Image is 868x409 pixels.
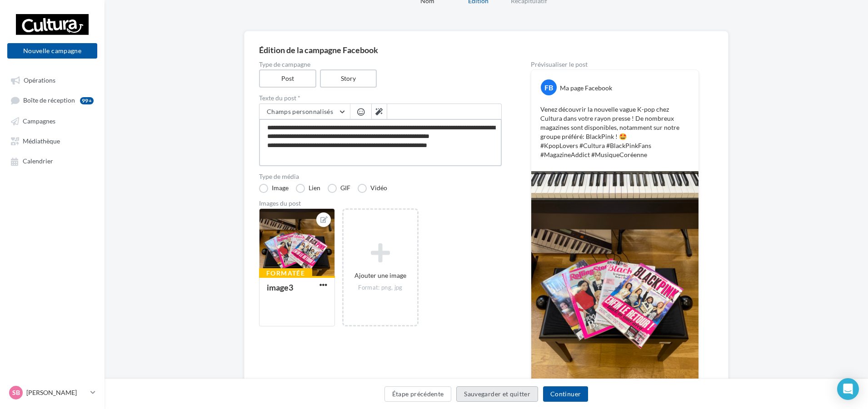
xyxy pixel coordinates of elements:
div: Images du post [259,200,502,207]
label: Image [259,184,289,193]
div: Ma page Facebook [560,84,612,93]
a: Boîte de réception99+ [5,92,99,108]
div: Open Intercom Messenger [837,378,859,400]
label: Type de campagne [259,61,502,68]
button: Champs personnalisés [259,104,350,119]
label: Lien [296,184,320,193]
span: Campagnes [23,117,55,125]
div: Prévisualiser le post [531,61,699,68]
div: Formatée [259,268,312,278]
div: Édition de la campagne Facebook [259,46,713,54]
span: Champs personnalisés [267,108,333,115]
a: Campagnes [5,113,99,129]
label: Texte du post * [259,95,502,101]
span: Boîte de réception [23,97,75,104]
p: Venez découvrir la nouvelle vague K-pop chez Cultura dans votre rayon presse ! De nombreux magazi... [540,105,689,159]
button: Continuer [543,386,588,402]
div: 99+ [80,97,94,104]
span: Calendrier [23,158,53,165]
span: SB [12,388,20,397]
span: Médiathèque [23,137,60,145]
label: Type de média [259,173,502,180]
a: Médiathèque [5,133,99,149]
button: Sauvegarder et quitter [456,386,538,402]
label: Post [259,69,316,88]
p: [PERSON_NAME] [26,388,87,397]
a: Opérations [5,72,99,88]
button: Nouvelle campagne [7,43,97,59]
div: image3 [267,282,293,292]
a: Calendrier [5,153,99,169]
label: GIF [328,184,350,193]
a: SB [PERSON_NAME] [7,384,97,401]
span: Opérations [24,76,55,84]
label: Vidéo [358,184,387,193]
div: FB [541,79,557,95]
button: Étape précédente [384,386,452,402]
label: Story [320,69,377,88]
